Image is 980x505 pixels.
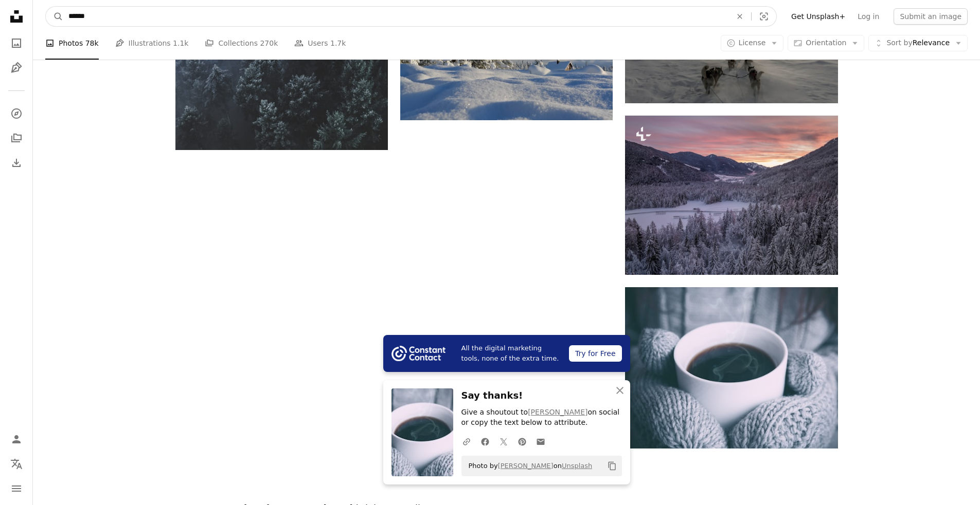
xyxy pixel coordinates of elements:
[894,8,968,25] button: Submit an image
[886,39,912,47] span: Sort by
[886,38,950,48] span: Relevance
[260,38,278,49] span: 270k
[461,407,622,428] p: Give a shoutout to on social or copy the text below to attribute.
[721,35,784,51] button: License
[46,7,63,26] button: Search Unsplash
[464,458,593,474] span: Photo by on
[45,6,777,27] form: Find visuals sitewide
[569,345,621,362] div: Try for Free
[625,116,838,275] img: a river surrounded by trees and mountains
[806,39,846,47] span: Orientation
[6,33,27,53] a: Photos
[562,462,592,470] a: Unsplash
[785,8,851,25] a: Get Unsplash+
[728,7,751,26] button: Clear
[625,190,838,199] a: a river surrounded by trees and mountains
[6,103,27,124] a: Explore
[6,58,27,78] a: Illustrations
[476,431,494,452] a: Share on Facebook
[498,462,554,470] a: [PERSON_NAME]
[788,35,864,51] button: Orientation
[752,7,776,26] button: Visual search
[330,38,346,49] span: 1.7k
[513,431,531,452] a: Share on Pinterest
[115,27,189,60] a: Illustrations 1.1k
[6,454,27,474] button: Language
[6,128,27,148] a: Collections
[625,287,838,448] img: person holding white ceramic mug
[6,6,27,29] a: Home — Unsplash
[528,408,587,416] a: [PERSON_NAME]
[294,27,346,60] a: Users 1.7k
[531,431,550,452] a: Share over email
[6,429,27,450] a: Log in / Sign up
[6,153,27,173] a: Download History
[6,478,27,499] button: Menu
[603,457,621,475] button: Copy to clipboard
[461,343,561,364] span: All the digital marketing tools, none of the extra time.
[851,8,885,25] a: Log in
[173,38,188,49] span: 1.1k
[383,335,630,372] a: All the digital marketing tools, none of the extra time.Try for Free
[494,431,513,452] a: Share on Twitter
[868,35,968,51] button: Sort byRelevance
[205,27,278,60] a: Collections 270k
[461,388,622,403] h3: Say thanks!
[391,346,446,361] img: file-1754318165549-24bf788d5b37
[625,363,838,372] a: person holding white ceramic mug
[739,39,766,47] span: License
